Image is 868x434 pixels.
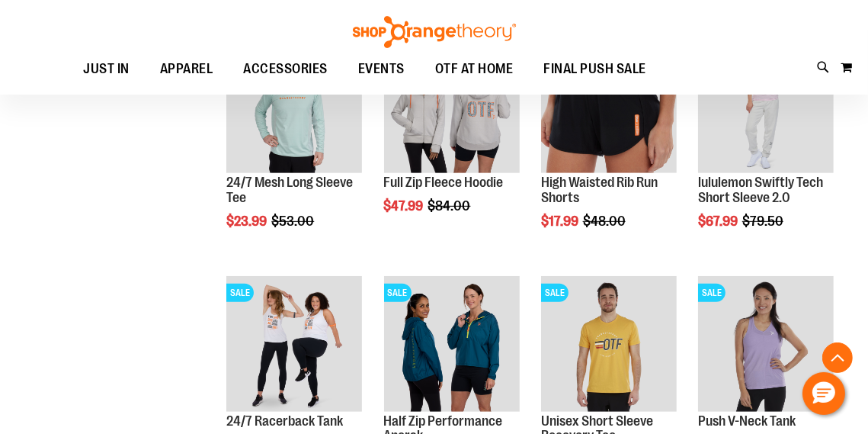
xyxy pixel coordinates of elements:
a: Main Image of 1457095SALE [226,37,362,175]
div: product [533,30,684,268]
span: $47.99 [384,198,426,214]
span: $17.99 [541,214,581,229]
img: Product image for Push V-Neck Tank [698,276,834,412]
img: 24/7 Racerback Tank [226,276,362,412]
a: ACCESSORIES [228,52,343,87]
img: lululemon Swiftly Tech Short Sleeve 2.0 [698,37,834,173]
span: SALE [541,284,569,302]
span: $67.99 [698,214,740,229]
img: Main Image of 1457095 [226,37,362,173]
a: 24/7 Mesh Long Sleeve Tee [226,175,353,205]
a: lululemon Swiftly Tech Short Sleeve 2.0 [698,175,823,205]
img: High Waisted Rib Run Shorts [541,37,677,173]
span: $84.00 [428,198,473,214]
span: JUST IN [83,52,130,86]
a: High Waisted Rib Run ShortsSALE [541,37,677,175]
a: Full Zip Fleece Hoodie [384,175,504,190]
a: lululemon Swiftly Tech Short Sleeve 2.0SALE [698,37,834,175]
div: product [219,30,370,268]
div: product [376,30,527,252]
a: 24/7 Racerback Tank [226,413,343,429]
button: Back To Top [822,342,853,373]
a: Push V-Neck Tank [698,413,796,429]
a: Half Zip Performance AnorakSALE [384,276,520,414]
span: $79.50 [742,214,786,229]
span: $48.00 [583,214,628,229]
img: Main Image of 1457091 [384,37,520,173]
span: $53.00 [271,214,316,229]
a: OTF AT HOME [420,52,529,87]
span: SALE [698,284,725,302]
span: OTF AT HOME [435,52,514,86]
a: APPAREL [145,52,229,87]
button: Hello, have a question? Let’s chat. [802,372,845,415]
span: APPAREL [160,52,213,86]
span: SALE [226,284,254,302]
a: 24/7 Racerback TankSALE [226,276,362,414]
a: FINAL PUSH SALE [528,52,661,86]
img: Product image for Unisex Short Sleeve Recovery Tee [541,276,677,412]
a: Product image for Push V-Neck TankSALE [698,276,834,414]
a: Product image for Unisex Short Sleeve Recovery TeeSALE [541,276,677,414]
span: SALE [384,284,412,302]
a: EVENTS [343,52,420,87]
a: High Waisted Rib Run Shorts [541,175,658,205]
a: Main Image of 1457091SALE [384,37,520,175]
div: product [690,30,841,268]
span: ACCESSORIES [243,52,328,86]
span: EVENTS [358,52,405,86]
img: Half Zip Performance Anorak [384,276,520,412]
span: $23.99 [226,214,269,229]
a: JUST IN [68,52,145,87]
span: FINAL PUSH SALE [543,52,646,86]
img: Shop Orangetheory [351,16,518,48]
